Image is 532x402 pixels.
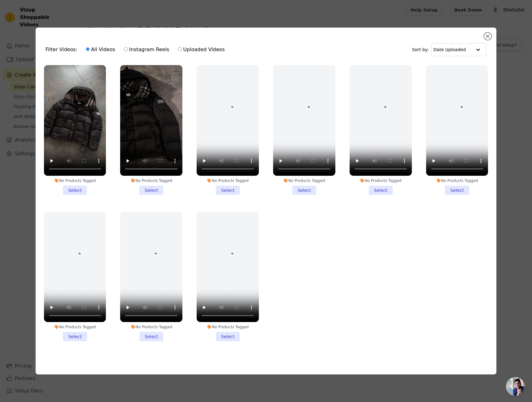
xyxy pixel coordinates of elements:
[120,178,182,183] div: No Products Tagged
[46,42,228,57] div: Filter Videos:
[44,325,106,329] div: No Products Tagged
[197,178,259,183] div: No Products Tagged
[484,33,491,40] button: Close modal
[124,46,169,54] label: Instagram Reels
[273,178,335,183] div: No Products Tagged
[426,178,488,183] div: No Products Tagged
[44,178,106,183] div: No Products Tagged
[350,178,412,183] div: No Products Tagged
[85,46,116,54] label: All Videos
[120,325,182,329] div: No Products Tagged
[506,377,525,396] div: Ouvrir le chat
[177,46,225,54] label: Uploaded Videos
[412,43,487,56] div: Sort by:
[197,325,259,329] div: No Products Tagged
